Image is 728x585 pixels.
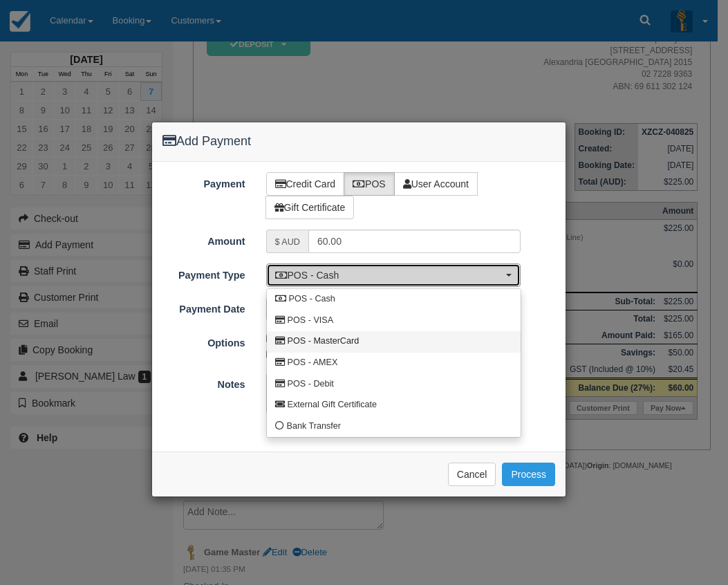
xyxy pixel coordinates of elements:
[288,335,360,348] span: POS - MasterCard
[289,293,335,306] span: POS - Cash
[448,463,496,486] button: Cancel
[502,463,555,486] button: Process
[152,230,256,249] label: Amount
[152,172,256,192] label: Payment
[265,196,355,219] label: Gift Certificate
[275,237,300,247] small: $ AUD
[288,378,334,391] span: POS - Debit
[275,268,503,282] span: POS - Cash
[266,172,345,196] label: Credit Card
[152,263,256,283] label: Payment Type
[162,133,555,151] h4: Add Payment
[288,399,377,411] span: External Gift Certificate
[287,420,341,433] span: Bank Transfer
[344,172,395,196] label: POS
[288,315,334,327] span: POS - VISA
[152,373,256,392] label: Notes
[266,263,521,287] button: POS - Cash
[308,230,521,253] input: Valid amount required.
[394,172,478,196] label: User Account
[152,331,256,351] label: Options
[288,357,338,369] span: POS - AMEX
[152,297,256,317] label: Payment Date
